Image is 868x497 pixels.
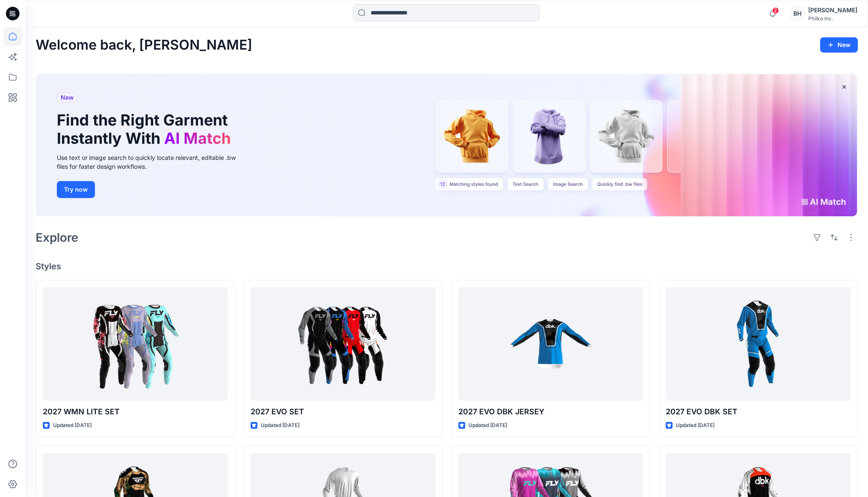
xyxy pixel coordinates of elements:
[666,406,851,418] p: 2027 EVO DBK SET
[43,287,228,401] a: 2027 WMN LITE SET
[57,181,95,198] button: Try now
[676,421,714,430] p: Updated [DATE]
[469,421,507,430] p: Updated [DATE]
[261,421,299,430] p: Updated [DATE]
[251,287,435,401] a: 2027 EVO SET
[164,129,231,148] span: AI Match
[458,287,643,401] a: 2027 EVO DBK JERSEY
[36,37,252,53] h2: Welcome back, [PERSON_NAME]
[43,406,228,418] p: 2027 WMN LITE SET
[808,5,857,15] div: [PERSON_NAME]
[61,92,74,103] span: New
[666,287,851,401] a: 2027 EVO DBK SET
[36,261,858,271] h4: Styles
[772,7,779,14] span: 2
[820,37,858,53] button: New
[36,231,78,244] h2: Explore
[57,153,248,171] div: Use text or image search to quickly locate relevant, editable .bw files for faster design workflows.
[458,406,643,418] p: 2027 EVO DBK JERSEY
[790,6,805,21] div: BH
[53,421,92,430] p: Updated [DATE]
[251,406,435,418] p: 2027 EVO SET
[57,111,235,148] h1: Find the Right Garment Instantly With
[808,15,857,22] div: Philko Inc.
